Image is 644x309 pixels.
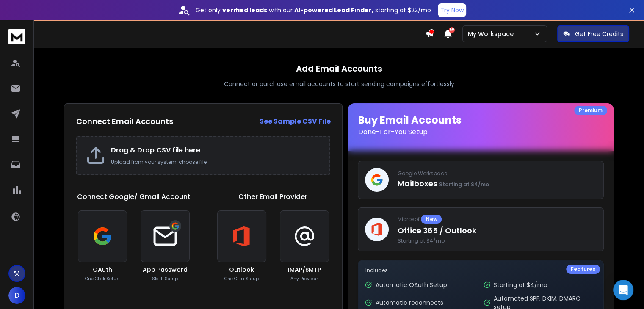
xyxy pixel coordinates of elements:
h2: Connect Email Accounts [76,116,173,127]
p: Starting at $4/mo [494,281,547,289]
button: D [8,287,25,304]
h1: Other Email Provider [238,192,307,202]
div: New [421,215,442,224]
p: Get only with our starting at $22/mo [196,6,431,14]
h1: Connect Google/ Gmail Account [77,192,191,202]
h3: App Password [143,265,188,274]
p: One Click Setup [85,276,119,282]
h1: Add Email Accounts [296,63,382,74]
h3: IMAP/SMTP [288,265,321,274]
p: Get Free Credits [575,30,623,38]
p: Connect or purchase email accounts to start sending campaigns effortlessly [224,80,454,88]
strong: See Sample CSV File [259,116,330,126]
p: One Click Setup [224,276,259,282]
p: Automatic reconnects [375,298,443,307]
strong: AI-powered Lead Finder, [294,6,373,14]
a: See Sample CSV File [259,116,330,127]
p: Office 365 / Outlook [397,225,597,237]
p: Microsoft [397,215,597,224]
div: Features [566,265,600,274]
button: Get Free Credits [557,25,629,42]
p: Done-For-You Setup [358,127,604,137]
p: Upload from your system, choose file [111,159,321,166]
p: Try Now [440,6,464,14]
p: SMTP Setup [152,276,178,282]
div: Premium [574,106,607,115]
p: Automatic OAuth Setup [375,281,447,289]
strong: verified leads [222,6,267,14]
p: Includes [365,267,597,274]
span: Starting at $4/mo [397,237,597,244]
h1: Buy Email Accounts [358,113,604,137]
h2: Drag & Drop CSV file here [111,145,321,155]
p: Any Provider [290,276,318,282]
span: Starting at $4/mo [439,181,489,188]
div: Open Intercom Messenger [613,280,633,300]
img: logo [8,29,25,44]
h3: Outlook [229,265,254,274]
h3: OAuth [93,265,112,274]
button: Try Now [438,3,466,17]
p: Google Workspace [397,170,597,177]
p: My Workspace [468,30,517,38]
span: 50 [449,27,455,33]
p: Mailboxes [397,178,597,190]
